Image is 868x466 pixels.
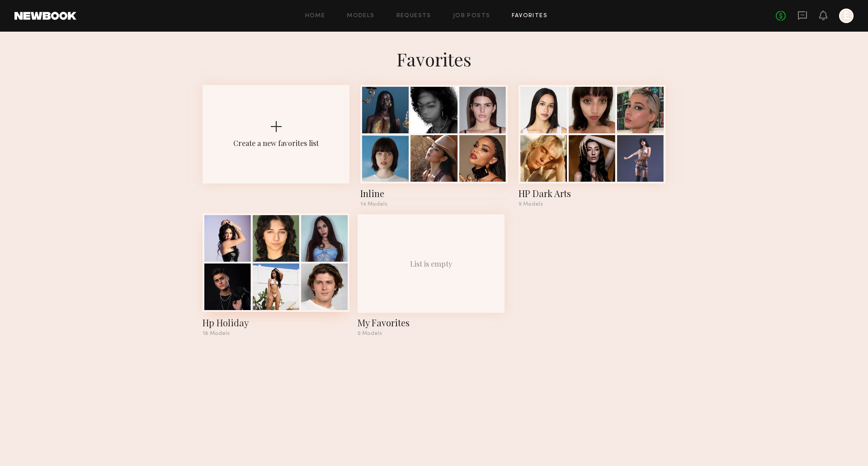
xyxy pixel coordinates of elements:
[358,331,505,336] div: 0 Models
[360,187,507,200] div: Inline
[512,13,547,19] a: Favorites
[519,187,665,200] div: HP Dark Arts
[519,85,665,207] a: HP Dark Arts9 Models
[453,13,491,19] a: Job Posts
[305,13,325,19] a: Home
[203,85,349,214] button: Create a new favorites list
[347,13,374,19] a: Models
[358,214,505,336] a: List is emptyMy Favorites0 Models
[360,85,507,207] a: Inline14 Models
[358,316,505,329] div: My Favorites
[839,9,854,23] a: E
[203,331,349,336] div: 18 Models
[360,202,507,207] div: 14 Models
[233,138,319,148] div: Create a new favorites list
[410,259,453,268] div: List is empty
[396,13,431,19] a: Requests
[203,214,349,336] a: Hp Holiday18 Models
[519,202,665,207] div: 9 Models
[203,316,349,329] div: Hp Holiday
